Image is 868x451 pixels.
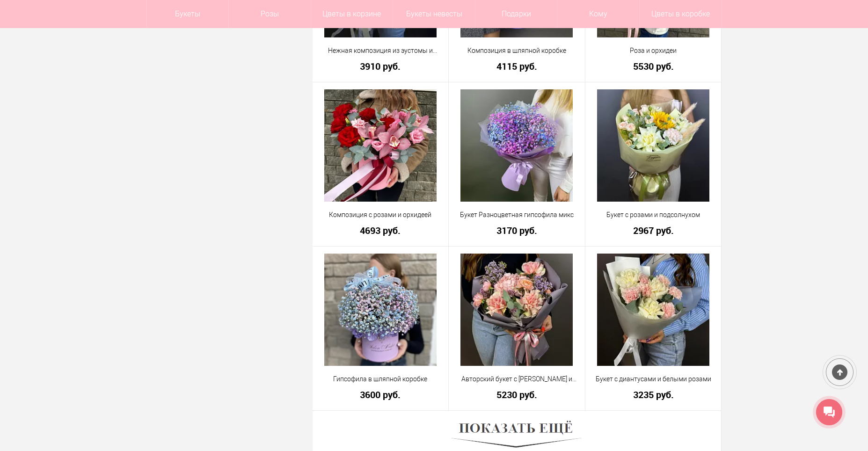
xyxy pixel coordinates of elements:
img: Букет Разноцветная гипсофила микс [460,89,573,202]
a: 2967 руб. [591,225,715,235]
a: Гипсофила в шляпной коробке [319,374,443,384]
a: 3910 руб. [319,61,443,71]
img: Гипсофила в шляпной коробке [324,254,437,366]
a: Роза и орхидеи [591,46,715,56]
a: 4115 руб. [455,61,579,71]
a: Авторский букет с [PERSON_NAME] и [PERSON_NAME] [455,374,579,384]
a: 3170 руб. [455,225,579,235]
a: 4693 руб. [319,225,443,235]
a: Нежная композиция из эустомы и гвоздики [319,46,443,56]
img: Авторский букет с сиренью и розами [460,254,573,366]
a: 3600 руб. [319,390,443,400]
img: Композиция с розами и орхидеей [324,89,437,202]
a: Композиция в шляпной коробке [455,46,579,56]
img: Букет с диантусами и белыми розами [597,254,709,366]
img: Букет с розами и подсолнухом [597,89,709,202]
a: Букет Разноцветная гипсофила микс [455,210,579,220]
a: 5230 руб. [455,390,579,400]
a: Букет с розами и подсолнухом [591,210,715,220]
a: 5530 руб. [591,61,715,71]
a: Композиция с розами и орхидеей [319,210,443,220]
a: 3235 руб. [591,390,715,400]
a: Показать ещё [452,431,582,439]
a: Букет с диантусами и белыми розами [591,374,715,384]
